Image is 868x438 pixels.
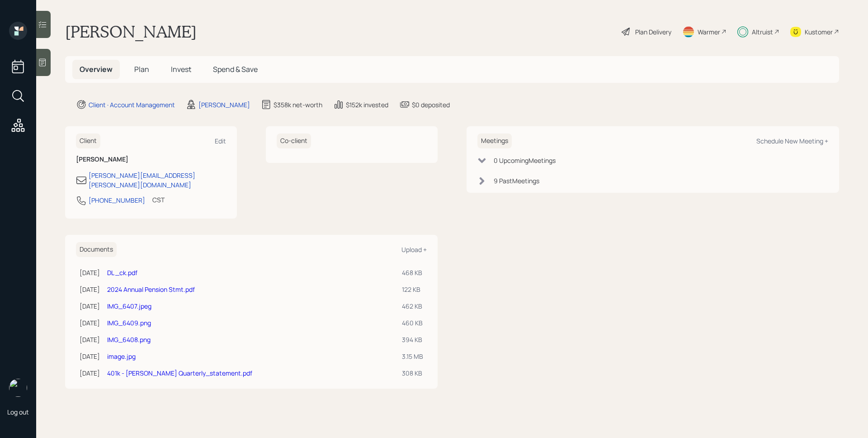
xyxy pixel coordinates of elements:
[80,335,100,344] div: [DATE]
[402,368,423,378] div: 308 KB
[213,64,258,74] span: Spend & Save
[89,195,145,205] div: [PHONE_NUMBER]
[80,285,100,294] div: [DATE]
[752,27,773,37] div: Altruist
[698,27,720,37] div: Warmer
[9,379,27,397] img: james-distasi-headshot.png
[277,133,311,148] h6: Co-client
[107,319,151,327] a: IMG_6409.png
[107,302,151,310] a: IMG_6407.jpeg
[198,100,250,109] div: [PERSON_NAME]
[494,156,556,165] div: 0 Upcoming Meeting s
[65,22,197,42] h1: [PERSON_NAME]
[80,368,100,378] div: [DATE]
[402,335,423,344] div: 394 KB
[80,268,100,277] div: [DATE]
[402,285,423,294] div: 122 KB
[635,27,671,37] div: Plan Delivery
[107,285,195,294] a: 2024 Annual Pension Stmt.pdf
[80,318,100,328] div: [DATE]
[7,408,29,416] div: Log out
[477,133,512,148] h6: Meetings
[402,268,423,277] div: 468 KB
[805,27,833,37] div: Kustomer
[152,195,165,205] div: CST
[274,100,322,109] div: $358k net-worth
[215,137,226,145] div: Edit
[80,301,100,311] div: [DATE]
[76,242,117,257] h6: Documents
[107,335,151,344] a: IMG_6408.png
[107,352,136,361] a: image.jpg
[134,64,149,74] span: Plan
[89,100,175,109] div: Client · Account Management
[412,100,450,109] div: $0 deposited
[171,64,191,74] span: Invest
[80,352,100,361] div: [DATE]
[107,268,137,277] a: DL _ck.pdf
[107,369,252,377] a: 401k - [PERSON_NAME] Quarterly_statement.pdf
[756,137,828,145] div: Schedule New Meeting +
[402,301,423,311] div: 462 KB
[89,171,226,190] div: [PERSON_NAME][EMAIL_ADDRESS][PERSON_NAME][DOMAIN_NAME]
[401,245,427,254] div: Upload +
[80,64,113,74] span: Overview
[346,100,388,109] div: $152k invested
[402,352,423,361] div: 3.15 MB
[402,318,423,328] div: 460 KB
[494,176,539,186] div: 9 Past Meeting s
[76,133,100,148] h6: Client
[76,156,226,163] h6: [PERSON_NAME]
